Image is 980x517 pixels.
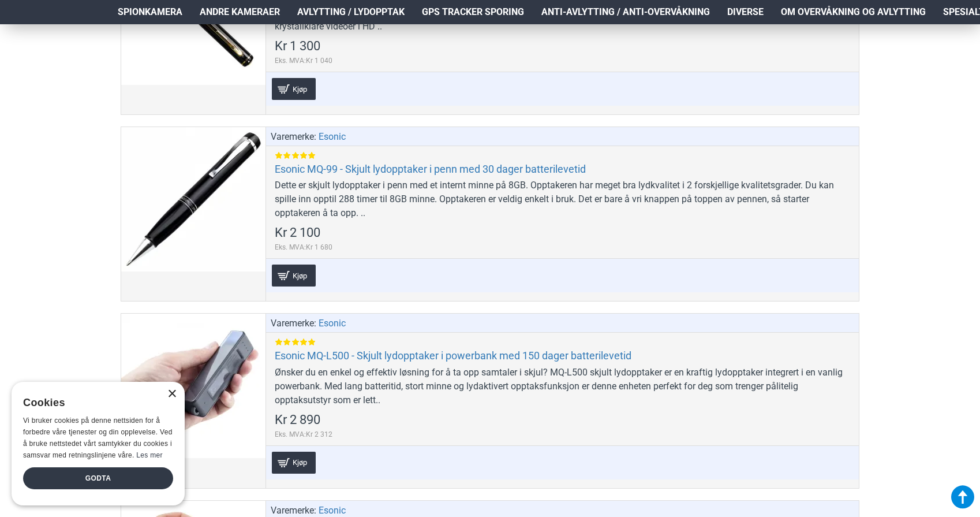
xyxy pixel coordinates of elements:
[275,414,320,426] span: Kr 2 890
[275,55,332,66] span: Eks. MVA:Kr 1 040
[275,242,332,252] span: Eks. MVA:Kr 1 680
[23,390,166,415] div: Cookies
[136,451,162,459] a: Les mer, opens a new window
[275,40,320,53] span: Kr 1 300
[271,317,316,330] span: Varemerke:
[121,127,265,271] a: Esonic MQ-99 - Skjult lydopptaker i penn med 30 dager batterilevetid Esonic MQ-99 - Skjult lydopp...
[781,5,926,19] span: Om overvåkning og avlytting
[121,314,265,458] a: Esonic MQ-L500 - Skjult lydopptaker i powerbank med 150 dager batterilevetid Esonic MQ-L500 - Skj...
[727,5,764,19] span: Diverse
[275,162,586,176] a: Esonic MQ-99 - Skjult lydopptaker i penn med 30 dager batterilevetid
[290,272,310,280] span: Kjøp
[200,5,280,19] span: Andre kameraer
[118,5,182,19] span: Spionkamera
[271,130,316,144] span: Varemerke:
[290,85,310,93] span: Kjøp
[422,5,524,19] span: GPS Tracker Sporing
[297,5,405,19] span: Avlytting / Lydopptak
[167,390,176,399] div: Close
[275,226,320,239] span: Kr 2 100
[541,5,710,19] span: Anti-avlytting / Anti-overvåkning
[319,317,346,330] a: Esonic
[319,130,346,144] a: Esonic
[275,178,850,220] div: Dette er skjult lydopptaker i penn med et internt minne på 8GB. Opptakeren har meget bra lydkvali...
[275,429,332,440] span: Eks. MVA:Kr 2 312
[23,416,173,459] span: Vi bruker cookies på denne nettsiden for å forbedre våre tjenester og din opplevelse. Ved å bruke...
[275,366,850,407] div: Ønsker du en enkel og effektiv løsning for å ta opp samtaler i skjul? MQ-L500 skjult lydopptaker ...
[23,467,173,489] div: Godta
[275,349,631,362] a: Esonic MQ-L500 - Skjult lydopptaker i powerbank med 150 dager batterilevetid
[290,459,310,466] span: Kjøp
